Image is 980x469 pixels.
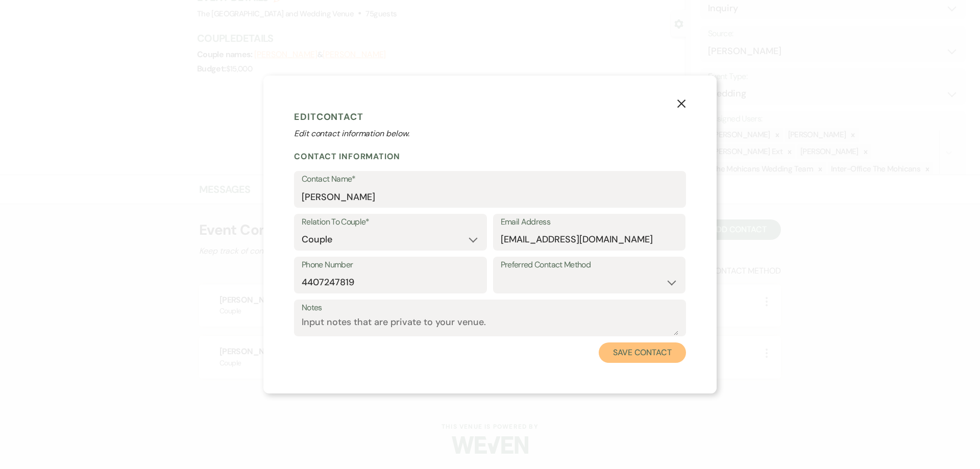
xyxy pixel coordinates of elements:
[294,109,686,125] h1: Edit Contact
[599,342,686,363] button: Save Contact
[294,128,686,140] p: Edit contact information below.
[302,187,678,207] input: First and Last Name
[501,258,678,273] label: Preferred Contact Method
[302,301,678,315] label: Notes
[302,215,479,230] label: Relation To Couple*
[302,172,678,187] label: Contact Name*
[501,215,678,230] label: Email Address
[302,258,479,273] label: Phone Number
[294,151,686,162] h2: Contact Information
